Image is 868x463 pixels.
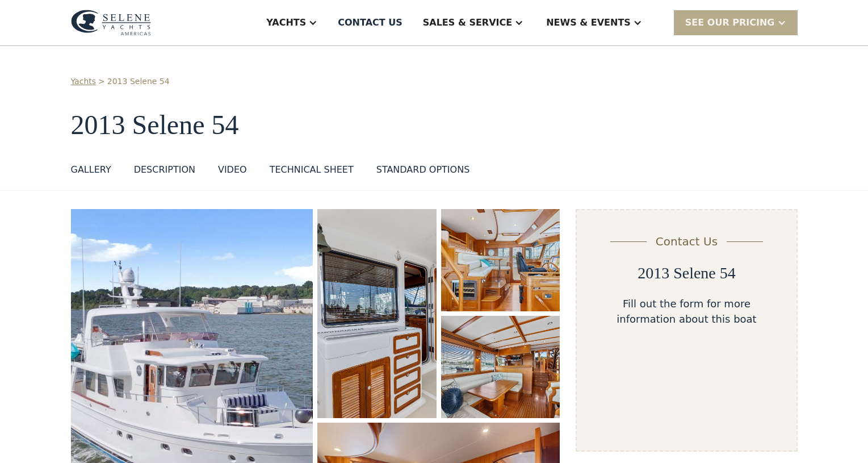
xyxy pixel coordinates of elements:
[98,76,105,87] div: >
[218,163,247,181] a: VIDEO
[266,16,306,30] div: Yachts
[71,110,798,140] h1: 2013 Selene 54
[107,76,170,87] a: 2013 Selene 54
[638,264,736,283] h2: 2013 Selene 54
[134,163,195,181] a: DESCRIPTION
[674,10,798,35] div: SEE Our Pricing
[71,10,151,36] img: logo
[423,16,512,30] div: Sales & Service
[595,343,778,428] iframe: Form 1
[656,233,718,250] div: Contact Us
[71,163,111,181] a: GALLERY
[576,209,797,452] form: Email Form
[685,16,775,30] div: SEE Our Pricing
[134,163,195,177] div: DESCRIPTION
[317,209,436,418] a: open lightbox
[441,209,560,311] a: open lightbox
[218,163,247,177] div: VIDEO
[71,76,97,87] a: Yachts
[546,16,631,30] div: News & EVENTS
[270,163,354,177] div: TECHNICAL SHEET
[595,296,778,327] div: Fill out the form for more information about this boat
[376,163,470,177] div: STANDARD OPTIONS
[338,16,402,30] div: Contact US
[270,163,354,181] a: TECHNICAL SHEET
[71,163,111,177] div: GALLERY
[441,316,560,418] a: open lightbox
[376,163,470,181] a: STANDARD OPTIONS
